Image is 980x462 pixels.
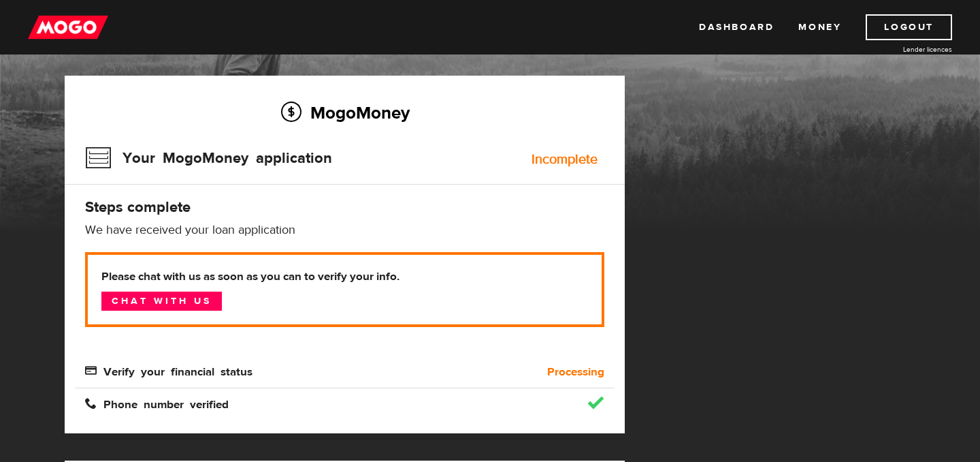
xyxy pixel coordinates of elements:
[28,14,108,40] img: mogo_logo-11ee424be714fa7cbb0f0f49df9e16ec.png
[85,365,252,376] span: Verify your financial status
[532,153,598,166] div: Incomplete
[101,292,222,311] a: Chat with us
[85,222,604,238] p: We have received your loan application
[547,364,604,380] b: Processing
[85,140,332,176] h3: Your MogoMoney application
[101,268,588,285] b: Please chat with us as soon as you can to verify your info.
[85,98,604,127] h2: MogoMoney
[699,14,774,40] a: Dashboard
[85,198,604,217] h4: Steps complete
[708,145,980,462] iframe: LiveChat chat widget
[866,14,952,40] a: Logout
[798,14,841,40] a: Money
[850,44,952,55] a: Lender licences
[85,397,229,409] span: Phone number verified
